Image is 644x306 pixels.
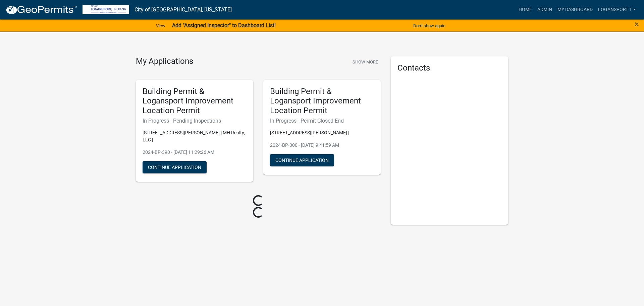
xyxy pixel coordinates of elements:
[153,20,168,31] a: View
[270,129,374,136] p: [STREET_ADDRESS][PERSON_NAME] |
[595,3,639,16] a: Logansport 1
[397,63,501,73] h5: Contacts
[635,19,639,29] span: ×
[535,3,555,16] a: Admin
[270,154,334,166] button: Continue Application
[143,118,247,124] h6: In Progress - Pending Inspections
[270,118,374,124] h6: In Progress - Permit Closed End
[555,3,595,16] a: My Dashboard
[635,20,639,28] button: Close
[143,161,207,173] button: Continue Application
[135,4,232,15] a: City of [GEOGRAPHIC_DATA], [US_STATE]
[143,87,247,116] h5: Building Permit & Logansport Improvement Location Permit
[136,56,193,67] h4: My Applications
[270,142,374,149] p: 2024-BP-300 - [DATE] 9:41:59 AM
[350,56,381,68] button: Show More
[411,20,448,31] button: Don't show again
[143,129,247,143] p: [STREET_ADDRESS][PERSON_NAME] | MH Realty, LLC |
[516,3,535,16] a: Home
[270,87,374,116] h5: Building Permit & Logansport Improvement Location Permit
[143,149,247,156] p: 2024-BP-390 - [DATE] 11:29:26 AM
[83,5,129,14] img: City of Logansport, Indiana
[172,22,276,29] strong: Add "Assigned Inspector" to Dashboard List!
